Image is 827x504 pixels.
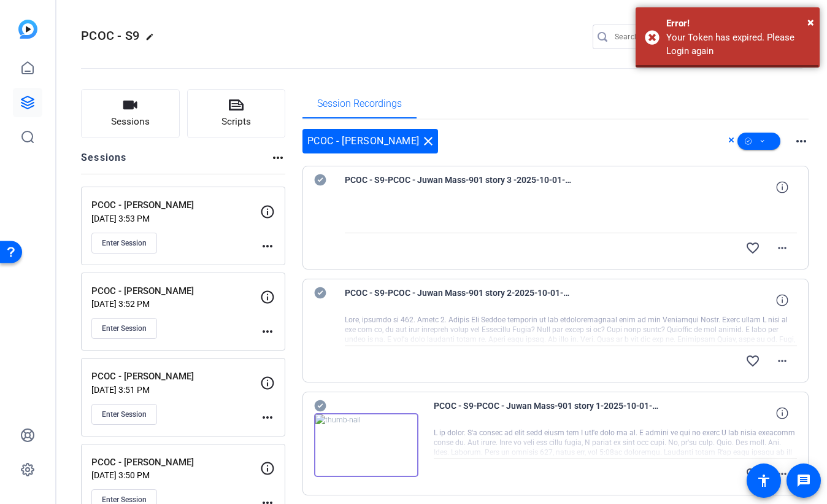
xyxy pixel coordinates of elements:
mat-icon: more_horiz [260,239,275,254]
button: Close [807,13,814,31]
span: × [807,15,814,29]
mat-icon: favorite_border [745,241,760,255]
p: PCOC - [PERSON_NAME] [91,198,260,212]
mat-icon: edit [145,33,160,47]
mat-icon: favorite_border [745,467,760,481]
mat-icon: more_horiz [271,150,285,165]
mat-icon: more_horiz [775,241,790,255]
p: PCOC - [PERSON_NAME] [91,284,260,298]
div: PCOC - [PERSON_NAME] [302,129,438,153]
div: Error! [666,17,810,31]
span: Scripts [221,115,251,129]
span: Enter Session [102,324,147,333]
span: Session Recordings [317,99,402,109]
p: [DATE] 3:53 PM [91,214,260,223]
button: Enter Session [91,404,157,425]
mat-icon: favorite_border [745,354,760,368]
p: [DATE] 3:52 PM [91,299,260,309]
p: [DATE] 3:50 PM [91,470,260,480]
div: Your Token has expired. Please Login again [666,31,810,58]
img: thumb-nail [314,413,418,477]
span: PCOC - S9 [81,28,139,43]
span: Enter Session [102,409,147,419]
mat-icon: close [421,134,436,149]
span: Sessions [111,115,150,129]
mat-icon: more_horiz [794,134,809,149]
h2: Sessions [81,150,127,174]
p: [DATE] 3:51 PM [91,385,260,395]
button: Scripts [187,89,286,138]
mat-icon: more_horiz [260,410,275,425]
span: PCOC - S9-PCOC - Juwan Mass-901 story 3 -2025-10-01-14-46-34-988-0 [345,173,572,202]
button: Sessions [81,89,180,138]
p: PCOC - [PERSON_NAME] [91,370,260,384]
mat-icon: message [796,473,811,488]
span: Enter Session [102,238,147,248]
mat-icon: more_horiz [260,324,275,339]
span: PCOC - S9-PCOC - Juwan Mass-901 story 2-2025-10-01-14-36-03-977-0 [345,285,572,315]
button: Enter Session [91,233,157,254]
mat-icon: more_horiz [775,354,790,368]
mat-icon: accessibility [756,473,771,488]
p: PCOC - [PERSON_NAME] [91,456,260,470]
input: Search [615,29,725,44]
img: blue-gradient.svg [18,20,37,39]
mat-icon: more_horiz [775,467,790,481]
button: Enter Session [91,318,157,339]
span: PCOC - S9-PCOC - Juwan Mass-901 story 1-2025-10-01-14-27-11-139-0 [434,398,661,428]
